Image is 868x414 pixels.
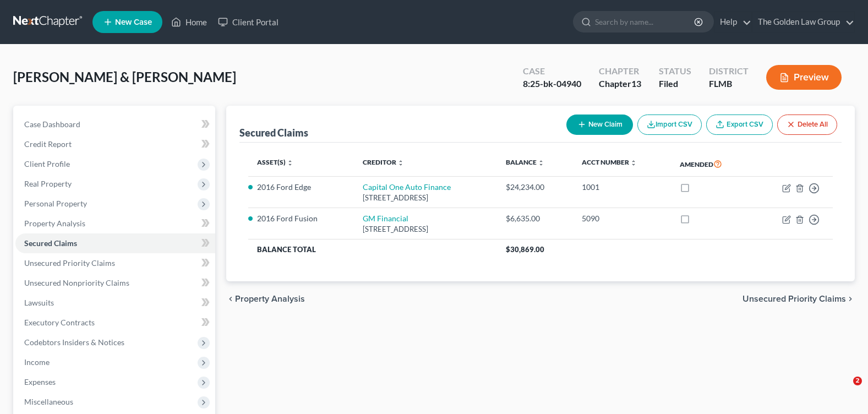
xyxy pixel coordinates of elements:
[24,238,77,248] span: Secured Claims
[235,295,305,303] span: Property Analysis
[24,159,70,168] span: Client Profile
[714,12,751,32] a: Help
[766,65,842,90] button: Preview
[523,65,581,78] div: Case
[24,318,95,327] span: Executory Contracts
[24,357,50,367] span: Income
[631,78,641,89] span: 13
[706,115,773,135] a: Export CSV
[566,115,633,135] button: New Claim
[24,377,56,386] span: Expenses
[752,12,854,32] a: The Golden Law Group
[397,160,404,166] i: unfold_more
[24,139,72,149] span: Credit Report
[630,160,637,166] i: unfold_more
[24,298,54,307] span: Lawsuits
[363,158,404,166] a: Creditor unfold_more
[599,65,641,78] div: Chapter
[538,160,544,166] i: unfold_more
[363,182,451,192] a: Capital One Auto Finance
[257,158,293,166] a: Asset(s) unfold_more
[257,213,345,224] li: 2016 Ford Fusion
[24,397,73,406] span: Miscellaneous
[363,214,408,223] a: GM Financial
[582,213,663,224] div: 5090
[506,245,544,254] span: $30,869.00
[582,158,637,166] a: Acct Number unfold_more
[671,151,752,177] th: Amended
[599,78,641,90] div: Chapter
[582,182,663,193] div: 1001
[709,65,749,78] div: District
[15,273,215,293] a: Unsecured Nonpriority Claims
[831,377,857,403] iframe: Intercom live chat
[115,18,152,26] span: New Case
[595,12,696,32] input: Search by name...
[659,65,691,78] div: Status
[15,115,215,134] a: Case Dashboard
[363,193,488,203] div: [STREET_ADDRESS]
[15,214,215,233] a: Property Analysis
[239,126,308,139] div: Secured Claims
[15,313,215,333] a: Executory Contracts
[24,179,72,188] span: Real Property
[777,115,837,135] button: Delete All
[659,78,691,90] div: Filed
[15,253,215,273] a: Unsecured Priority Claims
[15,293,215,313] a: Lawsuits
[248,239,497,259] th: Balance Total
[15,233,215,253] a: Secured Claims
[226,295,305,303] button: chevron_left Property Analysis
[24,258,115,268] span: Unsecured Priority Claims
[15,134,215,154] a: Credit Report
[24,337,124,347] span: Codebtors Insiders & Notices
[853,377,862,385] span: 2
[24,119,80,129] span: Case Dashboard
[709,78,749,90] div: FLMB
[287,160,293,166] i: unfold_more
[363,224,488,235] div: [STREET_ADDRESS]
[212,12,284,32] a: Client Portal
[523,78,581,90] div: 8:25-bk-04940
[506,182,564,193] div: $24,234.00
[743,295,846,303] span: Unsecured Priority Claims
[506,213,564,224] div: $6,635.00
[743,295,855,303] button: Unsecured Priority Claims chevron_right
[637,115,702,135] button: Import CSV
[506,158,544,166] a: Balance unfold_more
[13,69,236,85] span: [PERSON_NAME] & [PERSON_NAME]
[24,278,129,287] span: Unsecured Nonpriority Claims
[257,182,345,193] li: 2016 Ford Edge
[846,295,855,303] i: chevron_right
[226,295,235,303] i: chevron_left
[24,219,85,228] span: Property Analysis
[166,12,212,32] a: Home
[24,199,87,208] span: Personal Property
